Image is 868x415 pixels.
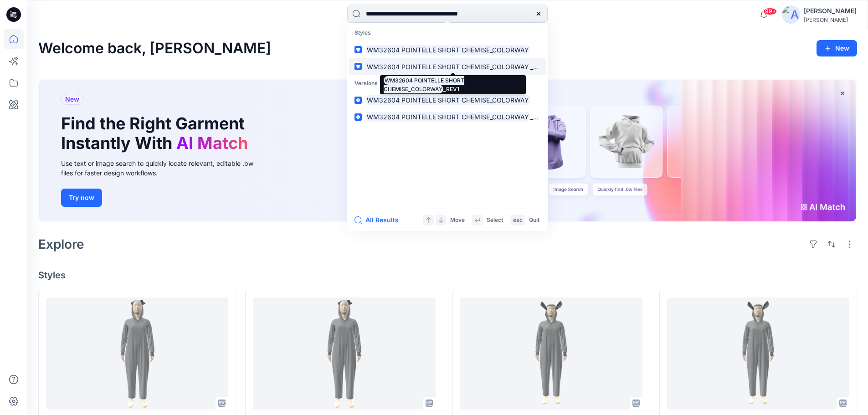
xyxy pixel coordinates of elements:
[487,215,503,225] p: Select
[804,16,857,23] div: [PERSON_NAME]
[349,75,546,92] p: Versions
[38,237,84,251] h2: Explore
[253,297,435,410] a: GRP 01622_A HELLO KITTY EVERGREEN_DEVELOPMENT
[38,270,857,281] h4: Styles
[176,133,248,153] span: AI Match
[61,159,266,178] div: Use text or image search to quickly locate relevant, editable .bw files for faster design workflows.
[61,114,252,153] h1: Find the Right Garment Instantly With
[349,108,546,125] a: WM32604 POINTELLE SHORT CHEMISE_COLORWAY_REV1
[365,95,530,105] mark: WM32604 POINTELLE SHORT CHEMISE_COLORWAY
[667,297,849,410] a: GRP 01622_A_STITCH HALLOWEEN_DEVELOPMENT
[365,61,530,72] mark: WM32604 POINTELLE SHORT CHEMISE_COLORWAY
[365,45,530,55] mark: WM32604 POINTELLE SHORT CHEMISE_COLORWAY
[782,5,800,24] img: avatar
[450,215,465,225] p: Move
[349,92,546,108] a: WM32604 POINTELLE SHORT CHEMISE_COLORWAY
[65,94,79,105] span: New
[365,112,530,122] mark: WM32604 POINTELLE SHORT CHEMISE_COLORWAY
[46,297,228,410] a: GRP 01622_A HELLO KITTY HALLOWEEN_DEVELOPMENT
[804,5,857,16] div: [PERSON_NAME]
[530,113,548,121] span: _REV1
[354,215,405,225] button: All Results
[460,297,642,410] a: GRP 01622_A STITCH EVERGREEN_DEVELOPMENT
[349,25,546,41] p: Styles
[349,58,546,75] a: WM32604 POINTELLE SHORT CHEMISE_COLORWAY_REV1
[817,40,857,56] button: New
[513,215,523,225] p: esc
[349,41,546,58] a: WM32604 POINTELLE SHORT CHEMISE_COLORWAY
[38,40,271,57] h2: Welcome back, [PERSON_NAME]
[763,8,777,15] span: 99+
[529,215,539,225] p: Quit
[61,189,102,207] button: Try now
[530,63,548,71] span: _REV1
